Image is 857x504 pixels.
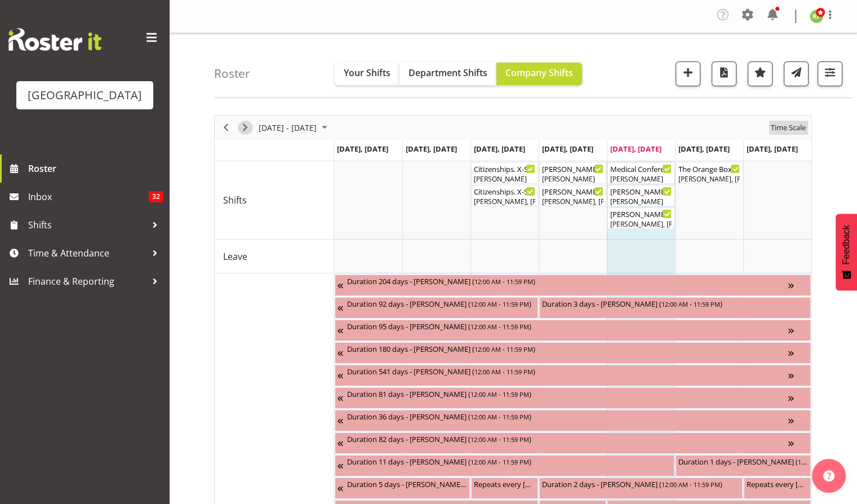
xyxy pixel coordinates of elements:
div: Shifts"s event - Kevin Bloody Wilson FOHM shift Begin From Friday, September 5, 2025 at 6:00:00 P... [607,185,674,206]
span: 12:00 AM - 11:59 PM [798,457,856,466]
div: [PERSON_NAME] Bloody [PERSON_NAME] ( ) [610,208,672,219]
span: Feedback [841,225,851,264]
div: Duration 1 days - [PERSON_NAME] ( ) [678,456,808,467]
td: Shifts resource [215,161,334,240]
button: Company Shifts [496,63,582,85]
div: [PERSON_NAME] Bloody [PERSON_NAME] ( ) [542,185,603,197]
img: Rosterit website logo [8,28,101,51]
div: [PERSON_NAME] [474,174,535,184]
div: Unavailability"s event - Duration 81 days - Grace Cavell Begin From Thursday, July 17, 2025 at 12... [335,387,811,409]
span: [DATE], [DATE] [474,144,525,154]
div: [PERSON_NAME] [542,174,603,184]
span: Inbox [28,188,149,205]
div: Duration 180 days - [PERSON_NAME] ( ) [347,343,788,354]
div: Duration 3 days - [PERSON_NAME] ( ) [542,298,808,309]
span: 12:00 AM - 11:59 PM [474,344,533,353]
div: Unavailability"s event - Duration 36 days - Caro Richards Begin From Sunday, August 10, 2025 at 1... [335,410,811,431]
span: [DATE], [DATE] [610,144,661,154]
div: Shifts"s event - Kevin Bloody Wilson Begin From Thursday, September 4, 2025 at 6:30:00 PM GMT+12:... [539,185,606,206]
button: Download a PDF of the roster according to the set date range. [712,61,736,86]
td: Leave resource [215,240,334,273]
img: help-xxl-2.png [823,470,834,481]
button: Previous [219,121,234,135]
button: Filter Shifts [818,61,842,86]
div: [PERSON_NAME], [PERSON_NAME], [PERSON_NAME] [474,197,535,207]
div: [PERSON_NAME], [PERSON_NAME], [PERSON_NAME], [PERSON_NAME], [PERSON_NAME], [PERSON_NAME] [542,197,603,207]
div: Duration 92 days - [PERSON_NAME] ( ) [347,298,535,309]
div: Unavailability"s event - Duration 541 days - Thomas Bohanna Begin From Tuesday, July 8, 2025 at 1... [335,365,811,386]
div: [PERSON_NAME] [610,197,672,207]
span: [DATE], [DATE] [337,144,388,154]
span: 12:00 AM - 11:59 PM [470,412,529,421]
div: Shifts"s event - Citizenships. X-Space Begin From Wednesday, September 3, 2025 at 9:30:00 AM GMT+... [471,185,538,206]
div: Unavailability"s event - Repeats every wednesday - Fiona Macnab Begin From Wednesday, September 3... [471,478,538,499]
div: [PERSON_NAME] [610,174,672,184]
div: Unavailability"s event - Duration 204 days - Fiona Macnab Begin From Monday, March 10, 2025 at 12... [335,275,811,296]
span: [DATE] - [DATE] [257,121,318,135]
img: richard-freeman9074.jpg [810,10,823,23]
div: Repeats every [DATE] - [PERSON_NAME] ( ) [474,478,535,489]
div: Unavailability"s event - Duration 180 days - Katrina Luca Begin From Friday, July 4, 2025 at 12:0... [335,342,811,364]
span: [DATE], [DATE] [542,144,593,154]
span: 12:00 AM - 11:59 PM [474,277,533,286]
span: Finance & Reporting [28,273,146,290]
div: Next [236,116,255,139]
button: Your Shifts [335,63,399,85]
div: [PERSON_NAME], [PERSON_NAME] [678,174,740,184]
div: Unavailability"s event - Repeats every sunday - Jordan Sanft Begin From Sunday, September 7, 2025... [744,478,811,499]
button: Highlight an important date within the roster. [748,61,772,86]
button: Send a list of all shifts for the selected filtered period to all rostered employees. [784,61,809,86]
div: Repeats every [DATE] - [PERSON_NAME] ( ) [747,478,808,489]
div: Unavailability"s event - Duration 95 days - Ciska Vogelzang Begin From Wednesday, June 11, 2025 a... [335,320,811,341]
div: Duration 81 days - [PERSON_NAME] ( ) [347,388,788,399]
span: 12:00 AM - 11:59 PM [470,299,529,308]
span: 12:00 AM - 11:59 PM [474,367,533,376]
span: [DATE], [DATE] [747,144,798,154]
span: Roster [28,160,163,177]
div: Citizenships. X-Space. FOHM ( ) [474,163,535,174]
span: Your Shifts [344,67,390,79]
div: The Orange Box ( ) [678,163,740,174]
span: 12:00 AM - 11:59 PM [470,322,529,331]
div: Duration 36 days - [PERSON_NAME] ( ) [347,410,788,422]
div: Unavailability"s event - Duration 92 days - Heather Powell Begin From Tuesday, June 3, 2025 at 12... [335,297,538,319]
span: 12:00 AM - 11:59 PM [470,457,529,466]
h4: Roster [214,67,250,80]
div: Unavailability"s event - Duration 5 days - Ruby Grace Begin From Thursday, August 28, 2025 at 12:... [335,478,470,499]
div: Unavailability"s event - Duration 1 days - Amy Duncanson Begin From Saturday, September 6, 2025 a... [676,455,811,476]
button: Time Scale [769,121,808,135]
span: Time Scale [770,121,807,135]
span: Department Shifts [408,67,487,79]
div: Shifts"s event - The Orange Box Begin From Saturday, September 6, 2025 at 7:00:00 AM GMT+12:00 En... [676,162,743,184]
div: Unavailability"s event - Duration 11 days - Emma Johns Begin From Monday, August 25, 2025 at 12:0... [335,455,674,476]
div: Previous [216,116,236,139]
div: Duration 11 days - [PERSON_NAME] ( ) [347,456,672,467]
span: 12:00 AM - 11:59 PM [661,299,720,308]
div: Shifts"s event - Kevin Bloody Wilson Begin From Friday, September 5, 2025 at 6:30:00 PM GMT+12:00... [607,207,674,229]
button: Add a new shift [676,61,700,86]
div: Duration 95 days - [PERSON_NAME] ( ) [347,320,788,331]
span: Shifts [28,216,146,233]
div: Duration 2 days - [PERSON_NAME] ( ) [542,478,740,489]
div: Duration 82 days - [PERSON_NAME] ( ) [347,433,788,444]
div: [PERSON_NAME], [PERSON_NAME], [PERSON_NAME], [PERSON_NAME], [PERSON_NAME], [PERSON_NAME] [610,219,672,229]
div: [PERSON_NAME] Bloody [PERSON_NAME] FOHM shift ( ) [542,163,603,174]
div: Duration 541 days - [PERSON_NAME] ( ) [347,365,788,377]
span: 12:00 AM - 11:59 PM [470,390,529,399]
div: Duration 204 days - [PERSON_NAME] ( ) [347,275,788,286]
div: Duration 5 days - [PERSON_NAME] ( ) [347,478,467,489]
span: Time & Attendance [28,245,146,262]
div: Shifts"s event - Citizenships. X-Space. FOHM Begin From Wednesday, September 3, 2025 at 8:30:00 A... [471,162,538,184]
span: Company Shifts [505,67,573,79]
button: Next [238,121,253,135]
div: [GEOGRAPHIC_DATA] [28,87,142,104]
span: [DATE], [DATE] [678,144,730,154]
span: 12:00 AM - 11:59 PM [470,435,529,444]
div: [PERSON_NAME] Bloody [PERSON_NAME] FOHM shift ( ) [610,185,672,197]
button: September 01 - 07, 2025 [257,121,332,135]
div: Shifts"s event - Medical Conference Begin From Friday, September 5, 2025 at 8:00:00 AM GMT+12:00 ... [607,162,674,184]
div: Citizenships. X-Space ( ) [474,185,535,197]
div: Unavailability"s event - Duration 3 days - Beana Badenhorst Begin From Thursday, September 4, 202... [539,297,811,319]
span: 12:00 AM - 11:59 PM [661,480,720,489]
button: Department Shifts [399,63,496,85]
